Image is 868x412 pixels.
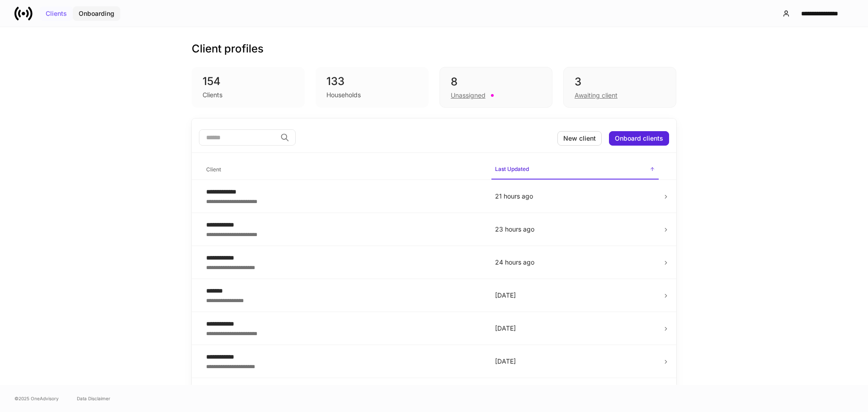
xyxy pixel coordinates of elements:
div: Awaiting client [575,91,618,100]
span: Client [203,161,484,179]
div: Onboarding [79,10,114,17]
button: Onboarding [73,6,120,21]
div: Households [326,90,361,99]
span: Last Updated [491,160,659,180]
div: Unassigned [451,91,486,100]
h6: Last Updated [495,165,529,173]
p: 21 hours ago [495,192,655,201]
p: [DATE] [495,291,655,300]
p: 23 hours ago [495,225,655,234]
div: 154 [203,74,294,89]
div: Clients [46,10,67,17]
div: Clients [203,90,222,99]
h6: Client [206,165,221,174]
h3: Client profiles [192,42,264,56]
div: 3Awaiting client [563,67,676,108]
div: New client [563,135,596,142]
button: New client [557,131,602,146]
span: © 2025 OneAdvisory [14,395,59,402]
button: Onboard clients [609,131,669,146]
p: 24 hours ago [495,258,655,267]
button: Clients [40,6,73,21]
div: 8 [451,75,541,89]
div: Onboard clients [615,135,663,142]
div: 133 [326,74,418,89]
div: 3 [575,75,665,89]
div: 8Unassigned [439,67,552,108]
p: [DATE] [495,357,655,366]
p: [DATE] [495,324,655,333]
a: Data Disclaimer [77,395,110,402]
